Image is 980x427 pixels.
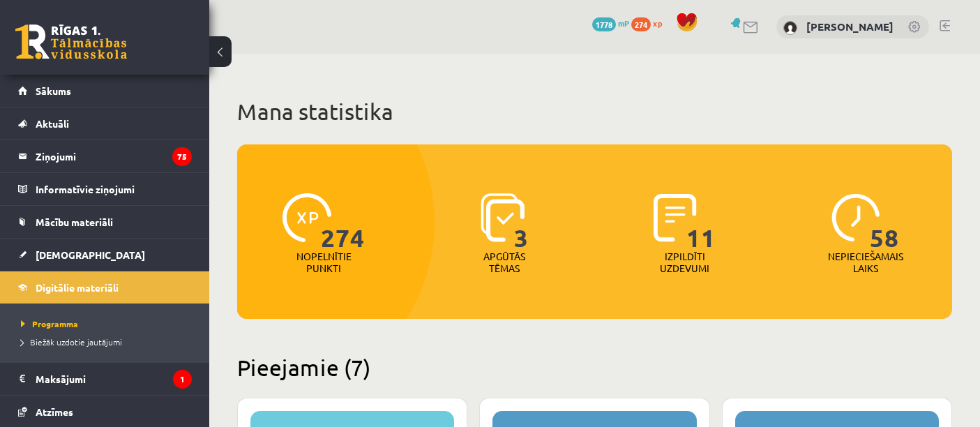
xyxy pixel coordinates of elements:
a: Informatīvie ziņojumi [18,173,192,205]
legend: Maksājumi [36,363,192,395]
span: [DEMOGRAPHIC_DATA] [36,248,145,261]
a: 274 xp [631,17,669,29]
span: Mācību materiāli [36,216,113,228]
a: 1778 mP [592,17,629,29]
a: Aktuāli [18,107,192,140]
i: 1 [173,370,192,389]
img: icon-xp-0682a9bc20223a9ccc6f5883a126b849a74cddfe5390d2b41b4391c66f2066e7.svg [282,193,331,242]
span: Aktuāli [36,117,69,130]
a: Programma [21,317,195,330]
a: Ziņojumi75 [18,140,192,172]
span: 3 [514,193,529,250]
span: 274 [321,193,365,250]
a: Digitālie materiāli [18,271,192,304]
i: 75 [172,147,192,166]
h2: Pieejamie (7) [237,354,952,381]
a: Rīgas 1. Tālmācības vidusskola [15,24,127,59]
span: xp [653,17,662,29]
span: Programma [21,318,78,329]
span: Atzīmes [36,405,73,418]
span: Digitālie materiāli [36,281,119,294]
img: icon-learned-topics-4a711ccc23c960034f471b6e78daf4a3bad4a20eaf4de84257b87e66633f6470.svg [481,193,525,242]
p: Apgūtās tēmas [477,250,532,274]
a: Biežāk uzdotie jautājumi [21,336,195,348]
a: Maksājumi1 [18,363,192,395]
span: Biežāk uzdotie jautājumi [21,336,122,347]
span: 11 [686,193,716,250]
img: icon-completed-tasks-ad58ae20a441b2904462921112bc710f1caf180af7a3daa7317a5a94f2d26646.svg [654,193,697,242]
a: Mācību materiāli [18,206,192,238]
p: Nopelnītie punkti [296,250,352,274]
span: 1778 [592,17,616,31]
img: icon-clock-7be60019b62300814b6bd22b8e044499b485619524d84068768e800edab66f18.svg [831,193,880,242]
a: [PERSON_NAME] [806,20,894,33]
span: mP [618,17,629,29]
legend: Ziņojumi [36,140,192,172]
span: 58 [870,193,899,250]
legend: Informatīvie ziņojumi [36,173,192,205]
span: 274 [631,17,651,31]
a: [DEMOGRAPHIC_DATA] [18,239,192,271]
img: Arīna Goļikova [783,21,797,35]
span: Sākums [36,84,71,97]
p: Nepieciešamais laiks [828,250,903,274]
h1: Mana statistika [237,98,952,126]
p: Izpildīti uzdevumi [658,250,712,274]
a: Sākums [18,75,192,107]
